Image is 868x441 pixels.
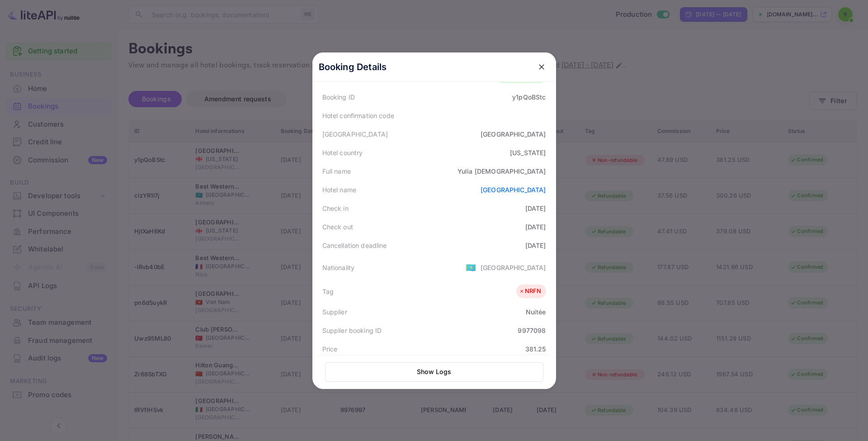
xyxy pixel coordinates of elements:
[322,185,357,194] div: Hotel name
[519,287,542,296] div: NRFN
[322,222,353,232] div: Check out
[322,92,355,102] div: Booking ID
[533,59,550,75] button: close
[322,148,363,157] div: Hotel country
[525,344,546,354] div: 381.25
[322,307,347,317] div: Supplier
[322,241,387,250] div: Cancellation deadline
[325,362,543,382] button: Show Logs
[481,129,546,139] div: [GEOGRAPHIC_DATA]
[322,204,349,213] div: Check in
[466,259,476,275] span: United States
[322,287,334,296] div: Tag
[458,166,546,176] div: Yulia [DEMOGRAPHIC_DATA]
[481,186,546,194] a: [GEOGRAPHIC_DATA]
[512,92,546,102] div: y1pQoBStc
[481,263,546,272] div: [GEOGRAPHIC_DATA]
[322,111,394,120] div: Hotel confirmation code
[322,263,355,272] div: Nationality
[525,241,546,250] div: [DATE]
[322,344,338,354] div: Price
[518,326,546,335] div: 9977098
[322,326,382,335] div: Supplier booking ID
[525,222,546,232] div: [DATE]
[322,129,388,139] div: [GEOGRAPHIC_DATA]
[319,60,387,74] p: Booking Details
[525,204,546,213] div: [DATE]
[510,148,546,157] div: [US_STATE]
[322,166,351,176] div: Full name
[526,307,546,317] div: Nuitée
